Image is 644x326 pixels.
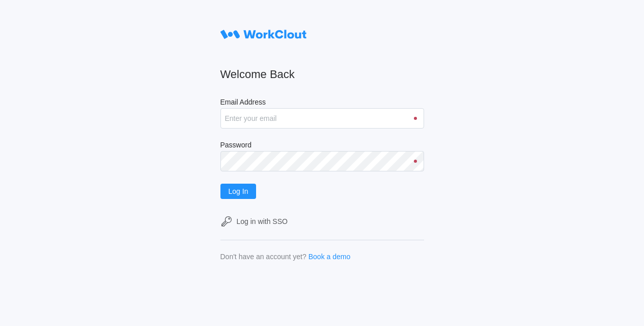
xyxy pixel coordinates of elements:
[220,98,424,108] label: Email Address
[237,217,288,225] div: Log in with SSO
[309,253,351,261] a: Book a demo
[220,184,257,199] button: Log In
[220,141,424,151] label: Password
[220,67,424,82] h2: Welcome Back
[220,253,306,261] div: Don't have an account yet?
[220,108,424,129] input: Enter your email
[229,188,248,195] span: Log In
[220,215,424,228] a: Log in with SSO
